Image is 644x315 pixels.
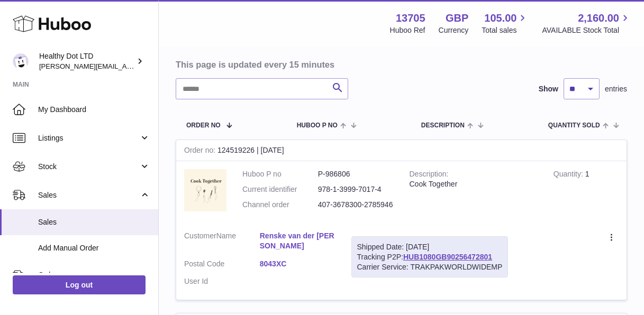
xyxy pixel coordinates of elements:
[546,161,627,223] td: 1
[38,162,139,172] span: Stock
[390,25,425,35] div: Huboo Ref
[403,253,492,261] a: HUB1080GB90256472801
[297,122,338,129] span: Huboo P no
[39,62,212,70] span: [PERSON_NAME][EMAIL_ADDRESS][DOMAIN_NAME]
[242,169,318,179] dt: Huboo P no
[260,259,335,269] a: 8043XC
[421,122,465,129] span: Description
[242,184,318,194] dt: Current identifier
[39,51,134,71] div: Healthy Dot LTD
[439,25,469,35] div: Currency
[184,169,226,211] img: 1716545230.png
[176,59,624,70] h3: This page is updated every 15 minutes
[554,170,585,181] strong: Quantity
[260,231,335,251] a: Renske van der [PERSON_NAME]
[318,169,394,179] dd: P-986806
[184,276,260,286] dt: User Id
[351,236,509,278] div: Tracking P2P:
[318,184,394,194] dd: 978-1-3999-7017-4
[318,200,394,210] dd: 407-3678300-2785946
[13,53,29,69] img: Dorothy@healthydot.com
[38,133,139,143] span: Listings
[38,270,139,280] span: Orders
[357,262,503,272] div: Carrier Service: TRAKPAKWORLDWIDEMP
[357,242,503,252] div: Shipped Date: [DATE]
[38,243,150,253] span: Add Manual Order
[184,259,260,272] dt: Postal Code
[38,217,150,227] span: Sales
[605,84,627,94] span: entries
[184,231,260,254] dt: Name
[176,140,627,161] div: 124519226 | [DATE]
[578,11,619,25] span: 2,160.00
[548,122,600,129] span: Quantity Sold
[242,200,318,210] dt: Channel order
[410,179,538,189] div: Cook Together
[484,11,516,25] span: 105.00
[482,25,529,35] span: Total sales
[186,122,221,129] span: Order No
[542,25,631,35] span: AVAILABLE Stock Total
[13,275,146,294] a: Log out
[38,190,139,200] span: Sales
[38,105,150,115] span: My Dashboard
[482,11,529,35] a: 105.00 Total sales
[539,84,558,94] label: Show
[396,11,425,25] strong: 13705
[410,170,449,181] strong: Description
[446,11,468,25] strong: GBP
[542,11,631,35] a: 2,160.00 AVAILABLE Stock Total
[184,231,216,240] span: Customer
[184,146,217,157] strong: Order no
